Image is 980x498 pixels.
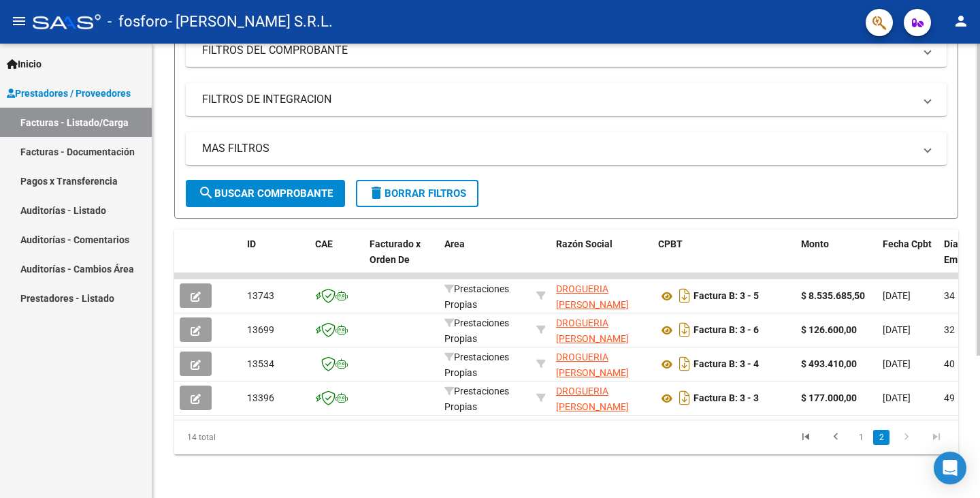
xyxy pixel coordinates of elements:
i: Descargar documento [676,285,693,307]
datatable-header-cell: Facturado x Orden De [364,230,439,290]
strong: $ 126.600,00 [801,324,857,335]
mat-expansion-panel-header: MAS FILTROS [186,132,947,165]
strong: Factura B: 3 - 6 [693,325,759,336]
li: page 1 [851,426,871,449]
span: DROGUERIA [PERSON_NAME] S.R.L. [556,317,629,360]
span: Prestadores / Proveedores [7,86,131,101]
a: go to next page [894,430,919,445]
strong: Factura B: 3 - 5 [693,291,759,302]
span: 13699 [247,324,274,335]
mat-icon: menu [11,13,27,29]
button: Borrar Filtros [356,180,478,207]
span: 13396 [247,392,274,403]
datatable-header-cell: ID [242,230,310,290]
div: 30718490789 [556,281,647,310]
span: Facturado x Orden De [370,238,421,265]
a: go to last page [924,430,949,445]
div: 30718490789 [556,315,647,344]
div: 14 total [174,420,329,454]
span: 13743 [247,290,274,301]
span: DROGUERIA [PERSON_NAME] S.R.L. [556,283,629,326]
a: 1 [853,430,869,445]
mat-panel-title: FILTROS DEL COMPROBANTE [202,43,914,58]
span: DROGUERIA [PERSON_NAME] S.R.L. [556,386,629,428]
span: - [PERSON_NAME] S.R.L. [168,7,333,37]
span: Prestaciones Propias [444,317,509,344]
i: Descargar documento [676,387,693,409]
a: 2 [873,430,889,445]
datatable-header-cell: Razón Social [551,230,653,290]
datatable-header-cell: Monto [796,230,877,290]
span: Prestaciones Propias [444,283,509,310]
datatable-header-cell: Fecha Cpbt [877,230,938,290]
li: page 2 [871,426,892,449]
span: Prestaciones Propias [444,386,509,412]
span: Monto [801,238,829,249]
mat-panel-title: MAS FILTROS [202,141,914,156]
span: 40 [944,358,955,369]
i: Descargar documento [676,353,693,375]
span: 49 [944,392,955,403]
mat-icon: search [198,185,214,201]
datatable-header-cell: Area [439,230,531,290]
i: Descargar documento [676,319,693,341]
mat-panel-title: FILTROS DE INTEGRACION [202,92,914,107]
strong: Factura B: 3 - 4 [693,359,759,370]
div: 30718490789 [556,349,647,378]
button: Buscar Comprobante [186,180,345,207]
mat-expansion-panel-header: FILTROS DEL COMPROBANTE [186,34,947,67]
span: [DATE] [883,358,911,369]
strong: $ 8.535.685,50 [801,290,865,301]
span: Buscar Comprobante [198,187,333,200]
span: DROGUERIA [PERSON_NAME] S.R.L. [556,352,629,394]
strong: $ 177.000,00 [801,392,857,403]
span: [DATE] [883,392,911,403]
span: CPBT [658,238,683,249]
span: Razón Social [556,238,612,249]
strong: Factura B: 3 - 3 [693,393,759,404]
span: [DATE] [883,324,911,335]
span: [DATE] [883,290,911,301]
a: go to first page [793,430,819,445]
span: Inicio [7,57,42,72]
mat-icon: person [953,13,969,29]
a: go to previous page [823,430,849,445]
strong: $ 493.410,00 [801,358,857,369]
mat-expansion-panel-header: FILTROS DE INTEGRACION [186,83,947,116]
span: - fosforo [108,7,168,37]
span: Borrar Filtros [368,187,466,200]
datatable-header-cell: CPBT [653,230,796,290]
span: Area [444,238,465,249]
span: 32 [944,324,955,335]
span: Fecha Cpbt [883,238,932,249]
div: 30718490789 [556,384,647,412]
span: Prestaciones Propias [444,352,509,378]
span: 34 [944,290,955,301]
span: ID [247,238,256,249]
span: 13534 [247,358,274,369]
span: CAE [315,238,333,249]
div: Open Intercom Messenger [934,452,966,484]
mat-icon: delete [368,185,385,201]
datatable-header-cell: CAE [310,230,364,290]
